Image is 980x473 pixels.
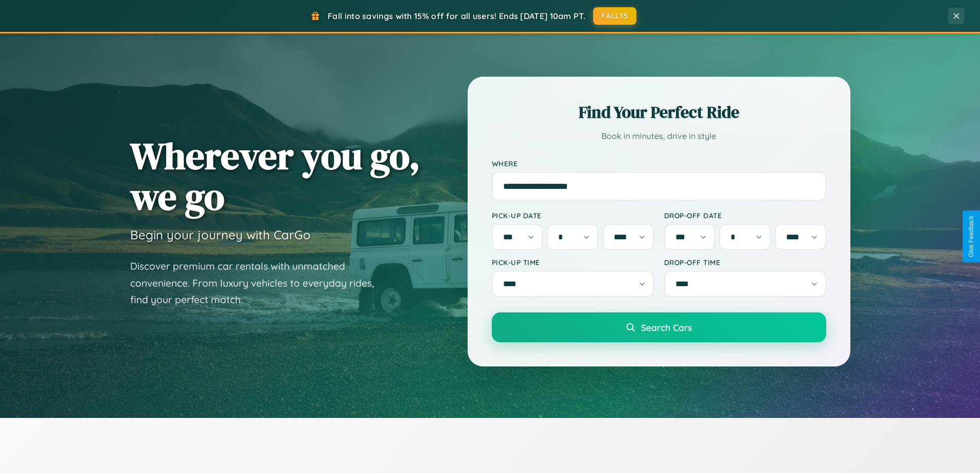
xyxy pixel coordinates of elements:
h3: Begin your journey with CarGo [130,227,311,242]
p: Discover premium car rentals with unmatched convenience. From luxury vehicles to everyday rides, ... [130,258,387,308]
label: Drop-off Time [664,258,826,267]
div: Give Feedback [968,216,975,257]
p: Book in minutes, drive in style [492,129,826,144]
label: Pick-up Date [492,211,654,220]
label: Drop-off Date [664,211,826,220]
label: Pick-up Time [492,258,654,267]
label: Where [492,159,826,168]
span: Search Cars [641,322,692,333]
h1: Wherever you go, we go [130,135,420,217]
button: Search Cars [492,312,826,342]
h2: Find Your Perfect Ride [492,101,826,124]
button: FALL15 [593,7,636,25]
span: Fall into savings with 15% off for all users! Ends [DATE] 10am PT. [328,11,585,21]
